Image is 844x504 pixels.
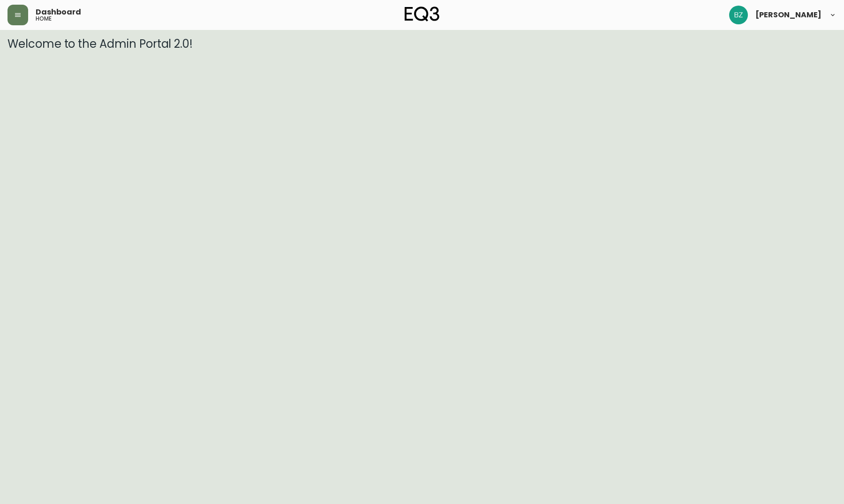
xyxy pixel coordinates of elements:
[8,37,836,51] h3: Welcome to the Admin Portal 2.0!
[755,11,821,19] span: [PERSON_NAME]
[36,16,52,22] h5: home
[729,6,748,24] img: 603957c962080f772e6770b96f84fb5c
[36,8,81,16] span: Dashboard
[405,7,439,22] img: logo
